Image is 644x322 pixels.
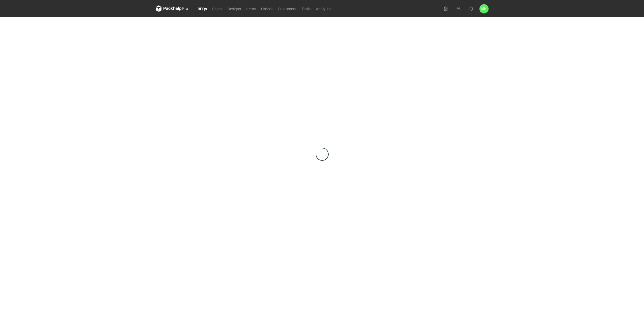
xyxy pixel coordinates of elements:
[480,4,488,13] div: Małgorzata Nowotna
[156,5,188,12] svg: Packhelp Pro
[258,5,275,12] a: Orders
[480,4,488,13] button: MN
[299,5,313,12] a: Tools
[195,5,210,12] a: RFQs
[244,5,258,12] a: Items
[275,5,299,12] a: Customers
[210,5,225,12] a: Specs
[313,5,334,12] a: Analytics
[225,5,244,12] a: Designs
